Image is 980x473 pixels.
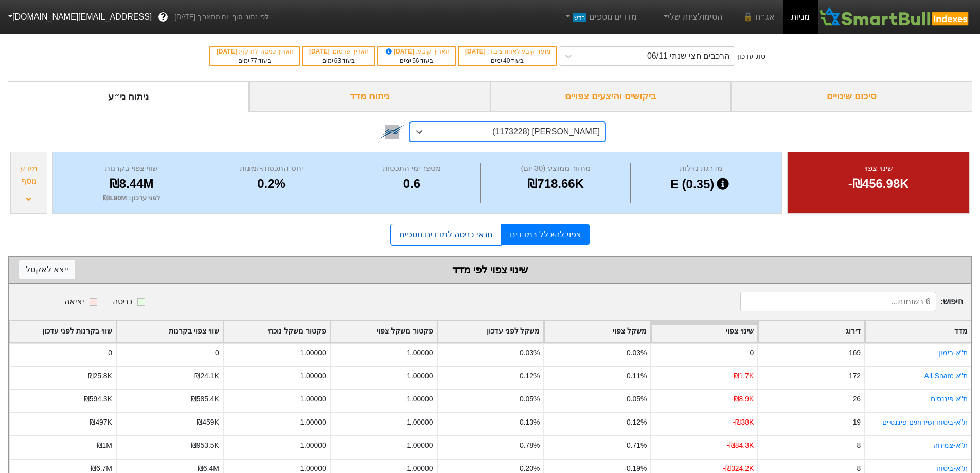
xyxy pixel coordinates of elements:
[938,348,968,357] a: ת''א-רימון
[407,417,433,428] div: 1.00000
[407,347,433,358] div: 1.00000
[865,321,971,342] div: Toggle SortBy
[217,48,239,55] span: [DATE]
[438,321,544,342] div: Toggle SortBy
[203,174,340,193] div: 0.2%
[573,13,586,22] span: חדש
[66,174,197,193] div: ₪8.44M
[633,174,769,194] div: E (0.35)
[412,57,419,64] span: 56
[224,321,330,342] div: Toggle SortBy
[331,321,437,342] div: Toggle SortBy
[849,371,861,381] div: 172
[936,464,968,472] a: ת"א-ביטוח
[490,81,732,112] div: ביקושים והיצעים צפויים
[384,48,416,55] span: [DATE]
[191,394,219,405] div: ₪585.4K
[857,440,861,451] div: 8
[194,371,219,381] div: ₪24.1K
[309,48,331,55] span: [DATE]
[750,347,754,358] div: 0
[651,321,757,342] div: Toggle SortBy
[308,47,369,56] div: תאריך פרסום :
[249,81,490,112] div: ניתוח מדד
[251,57,257,64] span: 77
[559,7,641,27] a: מדדים נוספיםחדש
[520,394,540,405] div: 0.05%
[520,417,540,428] div: 0.13%
[203,163,340,174] div: יחס התכסות-זמינות
[88,371,112,381] div: ₪25.8K
[113,295,132,308] div: כניסה
[731,371,754,381] div: -₪1.7K
[407,440,433,451] div: 1.00000
[484,163,628,174] div: מחזור ממוצע (30 יום)
[10,321,116,342] div: Toggle SortBy
[627,440,647,451] div: 0.71%
[931,395,968,403] a: ת''א פיננסים
[882,418,968,426] a: ת"א-ביטוח ושירותים פיננסיים
[849,347,861,358] div: 169
[66,193,197,203] div: לפני עדכון : ₪8.90M
[818,7,972,27] img: SmartBull
[502,224,590,245] a: צפוי להיכלל במדדים
[108,347,112,358] div: 0
[657,7,726,27] a: הסימולציות שלי
[174,12,269,22] span: לפי נתוני סוף יום מתאריך [DATE]
[216,56,294,65] div: בעוד ימים
[19,262,961,277] div: שינוי צפוי לפי מדד
[733,417,754,428] div: -₪38K
[117,321,223,342] div: Toggle SortBy
[390,224,501,246] a: תנאי כניסה למדדים נוספים
[300,371,326,381] div: 1.00000
[627,371,647,381] div: 0.11%
[161,10,166,24] span: ?
[465,48,487,55] span: [DATE]
[379,118,405,145] img: tase link
[216,47,294,56] div: תאריך כניסה לתוקף :
[97,440,112,451] div: ₪1M
[383,47,450,56] div: תאריך קובע :
[346,174,478,193] div: 0.6
[503,57,510,64] span: 40
[464,47,550,56] div: מועד קובע לאחוז ציבור :
[334,57,341,64] span: 63
[308,56,369,65] div: בעוד ימים
[300,394,326,405] div: 1.00000
[383,56,450,65] div: בעוד ימים
[66,163,197,174] div: שווי צפוי בקרנות
[740,292,963,311] span: חיפוש :
[731,81,972,112] div: סיכום שינויים
[933,441,968,449] a: ת''א-צמיחה
[647,50,729,62] div: הרכבים חצי שנתי 06/11
[633,163,769,174] div: מדרגת נזילות
[464,56,550,65] div: בעוד ימים
[191,440,219,451] div: ₪953.5K
[8,81,249,112] div: ניתוח ני״ע
[407,394,433,405] div: 1.00000
[731,394,754,405] div: -₪8.9K
[484,174,628,193] div: ₪718.66K
[346,163,478,174] div: מספר ימי התכסות
[215,347,219,358] div: 0
[758,321,864,342] div: Toggle SortBy
[13,163,44,187] div: מידע נוסף
[800,163,956,174] div: שינוי צפוי
[300,417,326,428] div: 1.00000
[300,347,326,358] div: 1.00000
[544,321,650,342] div: Toggle SortBy
[197,417,219,428] div: ₪459K
[407,371,433,381] div: 1.00000
[924,372,968,380] a: ת''א All-Share
[737,51,765,62] div: סוג עדכון
[520,440,540,451] div: 0.78%
[492,126,600,138] div: [PERSON_NAME] (1173228)
[627,347,647,358] div: 0.03%
[627,394,647,405] div: 0.05%
[520,347,540,358] div: 0.03%
[627,417,647,428] div: 0.12%
[853,417,861,428] div: 19
[84,394,112,405] div: ₪594.3K
[90,417,112,428] div: ₪497K
[740,292,936,311] input: 6 רשומות...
